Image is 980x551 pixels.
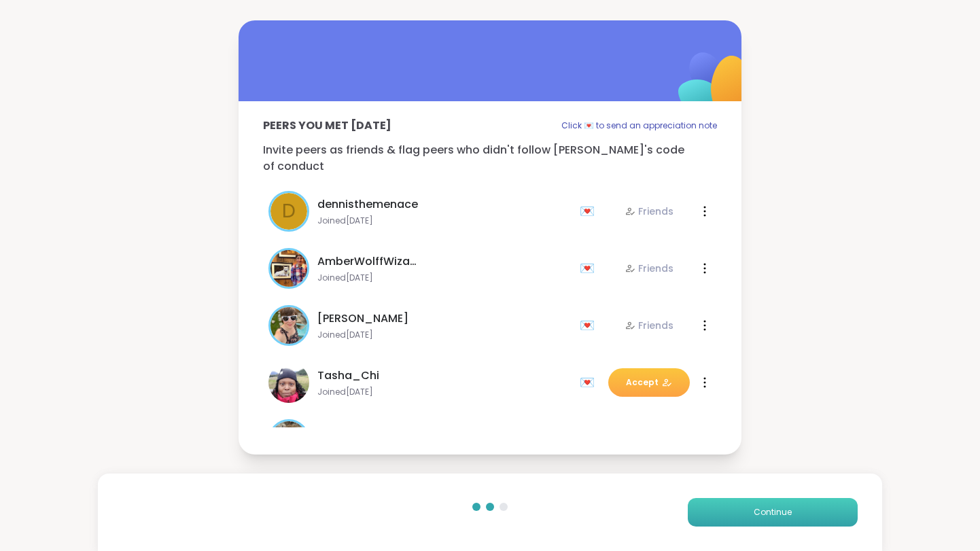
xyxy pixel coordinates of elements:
[317,196,418,213] span: dennisthemenace
[580,315,600,336] div: 💌
[580,200,600,222] div: 💌
[317,272,572,283] span: Joined [DATE]
[317,253,419,270] span: AmberWolffWizard
[608,368,690,397] button: Accept
[646,17,782,152] img: ShareWell Logomark
[317,425,378,441] span: AliciaMarie
[626,376,672,389] span: Accept
[688,498,858,527] button: Continue
[263,142,717,175] p: Invite peers as friends & flag peers who didn't follow [PERSON_NAME]'s code of conduct
[263,118,391,134] p: Peers you met [DATE]
[625,262,673,275] div: Friends
[625,205,673,218] div: Friends
[270,421,307,458] img: AliciaMarie
[580,257,600,279] div: 💌
[625,319,673,332] div: Friends
[561,118,717,134] p: Click 💌 to send an appreciation note
[317,330,572,340] span: Joined [DATE]
[317,387,572,397] span: Joined [DATE]
[317,215,572,226] span: Joined [DATE]
[754,506,792,518] span: Continue
[270,250,307,287] img: AmberWolffWizard
[580,372,600,393] div: 💌
[282,197,296,226] span: d
[317,310,408,327] span: [PERSON_NAME]
[270,307,307,344] img: Adrienne_QueenOfTheDawn
[317,368,379,384] span: Tasha_Chi
[268,362,309,403] img: Tasha_Chi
